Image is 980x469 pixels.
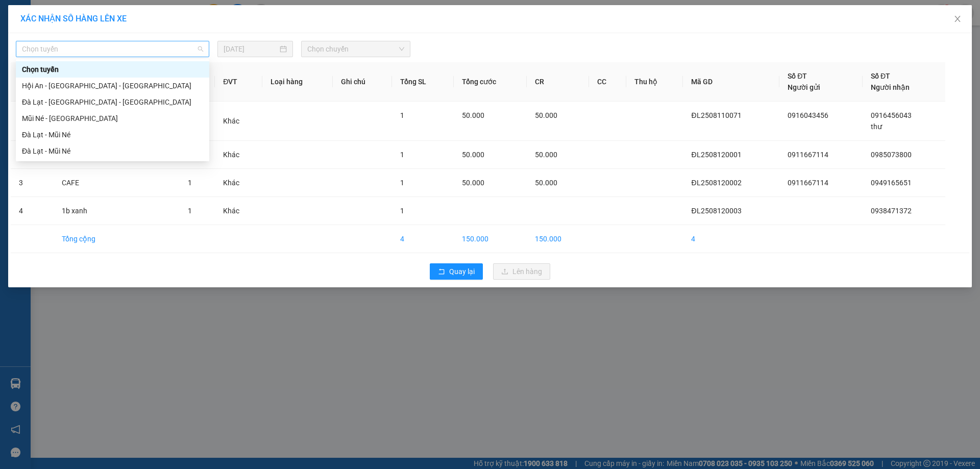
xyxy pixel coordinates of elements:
span: 0911667114 [788,179,828,187]
th: Tổng cước [454,62,527,102]
th: CR [527,62,589,102]
td: Khác [215,197,262,225]
td: Khác [215,102,262,141]
td: 150.000 [527,225,589,253]
span: 50.000 [462,111,484,119]
span: 50.000 [535,151,557,159]
span: Chọn tuyến [22,41,203,57]
span: 0911667114 [788,151,828,159]
span: CƯỚC RỒI : [8,71,56,82]
td: 4 [392,225,453,253]
div: Mũi Né - Đà Lạt [16,110,209,127]
span: Số ĐT [788,72,807,80]
div: Mũi Né - [GEOGRAPHIC_DATA] [22,113,203,124]
span: Quay lại [449,266,475,277]
input: 12/08/2025 [224,43,278,55]
button: uploadLên hàng [493,263,550,280]
div: Đà Lạt - Mũi Né [16,127,209,143]
span: 50.000 [535,111,557,119]
td: 1 [11,102,54,141]
span: Chọn chuyến [307,41,404,57]
div: Đà Lạt - Mũi Né [16,143,209,159]
span: DĐ: [119,52,134,62]
span: ĐL2508110071 [691,111,741,119]
td: 4 [683,225,779,253]
th: Loại hàng [262,62,333,102]
td: CAFE [54,169,179,197]
td: 150.000 [454,225,527,253]
div: [PERSON_NAME] [119,9,202,32]
div: 0949165651 [119,32,202,46]
td: Khác [215,141,262,169]
div: Chọn tuyến [22,64,203,75]
span: thư [871,122,882,131]
span: 0985073800 [871,151,912,159]
span: 1 [400,207,404,215]
span: 38 NDC [134,46,186,64]
span: Người nhận [871,83,910,91]
span: Số ĐT [871,72,890,80]
span: 1 [188,179,192,187]
span: XÁC NHẬN SỐ HÀNG LÊN XE [20,14,127,23]
th: STT [11,62,54,102]
span: rollback [438,268,445,276]
span: 50.000 [462,151,484,159]
th: Thu hộ [626,62,683,102]
span: 0938471372 [871,207,912,215]
button: rollbackQuay lại [430,263,483,280]
th: CC [589,62,626,102]
span: 50.000 [462,179,484,187]
span: 1 [400,179,404,187]
div: Hội An - [GEOGRAPHIC_DATA] - [GEOGRAPHIC_DATA] [22,80,203,91]
span: 50.000 [535,179,557,187]
div: Hội An - Nha Trang - Đà Lạt [16,78,209,94]
div: 50.000 [8,70,114,82]
th: ĐVT [215,62,262,102]
span: 0949165651 [871,179,912,187]
span: ĐL2508120001 [691,151,741,159]
span: ĐL2508120002 [691,179,741,187]
span: 0916456043 [871,111,912,119]
div: 0911667114 [9,32,112,46]
td: 3 [11,169,54,197]
th: Ghi chú [333,62,392,102]
span: Người gửi [788,83,820,91]
div: Chọn tuyến [16,61,209,78]
span: close [953,15,962,23]
div: Đà Lạt - Mũi Né [22,129,203,140]
span: 1 [188,207,192,215]
td: 2 [11,141,54,169]
span: 1 [400,111,404,119]
span: 0916043456 [788,111,828,119]
th: Mã GD [683,62,779,102]
div: [GEOGRAPHIC_DATA] [9,9,112,32]
div: Đà Lạt - Nha Trang - Hội An [16,94,209,110]
span: ĐL2508120003 [691,207,741,215]
td: Khác [215,169,262,197]
span: 1 [400,151,404,159]
div: Đà Lạt - Mũi Né [22,145,203,157]
div: Đà Lạt - [GEOGRAPHIC_DATA] - [GEOGRAPHIC_DATA] [22,96,203,108]
button: Close [943,5,972,34]
th: Tổng SL [392,62,453,102]
td: 1b xanh [54,197,179,225]
span: Gửi: [9,9,24,19]
td: Tổng cộng [54,225,179,253]
td: 4 [11,197,54,225]
span: Nhận: [119,9,144,19]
